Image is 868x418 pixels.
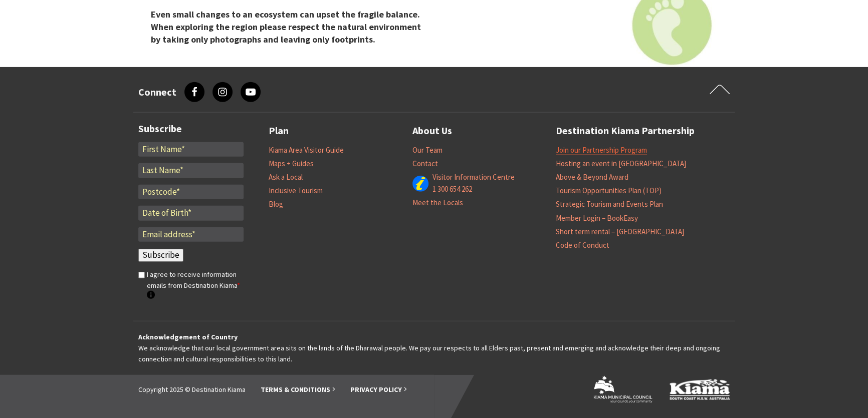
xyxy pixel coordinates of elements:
[269,123,289,139] a: Plan
[138,163,244,178] input: Last Name*
[151,9,421,45] strong: Even small changes to an ecosystem can upset the fragile balance. When exploring the region pleas...
[412,159,438,169] a: Contact
[412,123,452,139] a: About Us
[412,198,463,208] a: Meet the Locals
[670,379,730,399] img: Kiama Logo
[138,185,244,200] input: Postcode*
[261,385,335,394] a: Terms & Conditions
[432,172,515,182] a: Visitor Information Centre
[269,199,283,209] a: Blog
[138,86,176,98] h3: Connect
[556,172,628,182] a: Above & Beyond Award
[556,213,638,223] a: Member Login – BookEasy
[147,269,244,302] label: I agree to receive information emails from Destination Kiama
[138,332,238,341] strong: Acknowledgement of Country
[269,145,344,155] a: Kiama Area Visitor Guide
[556,123,695,139] a: Destination Kiama Partnership
[556,227,684,250] a: Short term rental – [GEOGRAPHIC_DATA] Code of Conduct
[138,249,183,262] input: Subscribe
[138,384,246,395] li: Copyright 2025 © Destination Kiama
[138,227,244,242] input: Email address*
[138,331,730,365] p: We acknowledge that our local government area sits on the lands of the Dharawal people. We pay ou...
[269,172,303,182] a: Ask a Local
[556,186,662,196] a: Tourism Opportunities Plan (TOP)
[556,159,686,169] a: Hosting an event in [GEOGRAPHIC_DATA]
[412,145,443,155] a: Our Team
[138,206,244,221] input: Date of Birth*
[432,184,472,194] a: 1 300 654 262
[138,142,244,157] input: First Name*
[269,186,323,196] a: Inclusive Tourism
[556,145,647,155] a: Join our Partnership Program
[269,159,314,169] a: Maps + Guides
[138,123,244,135] h3: Subscribe
[556,199,663,209] a: Strategic Tourism and Events Plan
[350,385,407,394] a: Privacy Policy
